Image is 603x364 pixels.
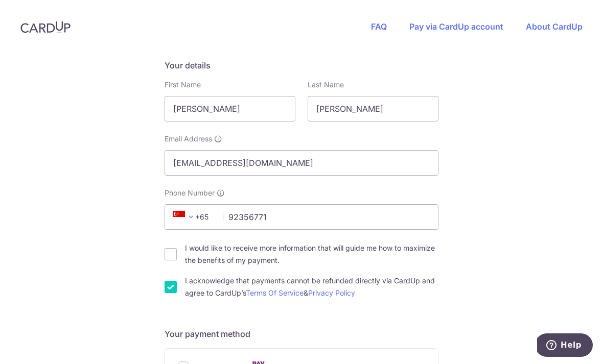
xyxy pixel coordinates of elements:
a: Privacy Policy [308,288,355,297]
img: CardUp [20,21,71,33]
h5: Your payment method [165,328,438,340]
a: About CardUp [526,21,583,32]
a: FAQ [371,21,387,32]
iframe: Opens a widget where you can find more information [537,333,593,359]
label: First Name [165,80,201,90]
span: +65 [173,211,197,223]
h5: Your details [165,59,438,71]
input: First name [165,96,295,122]
input: Email address [165,150,438,176]
span: +65 [170,211,216,223]
label: Last Name [308,80,344,90]
a: Terms Of Service [246,288,304,297]
input: Last name [308,96,438,122]
label: I would like to receive more information that will guide me how to maximize the benefits of my pa... [185,242,438,266]
label: I acknowledge that payments cannot be refunded directly via CardUp and agree to CardUp’s & [185,275,438,299]
span: Email Address [165,134,212,144]
span: Phone Number [165,188,215,198]
a: Pay via CardUp account [409,21,503,32]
